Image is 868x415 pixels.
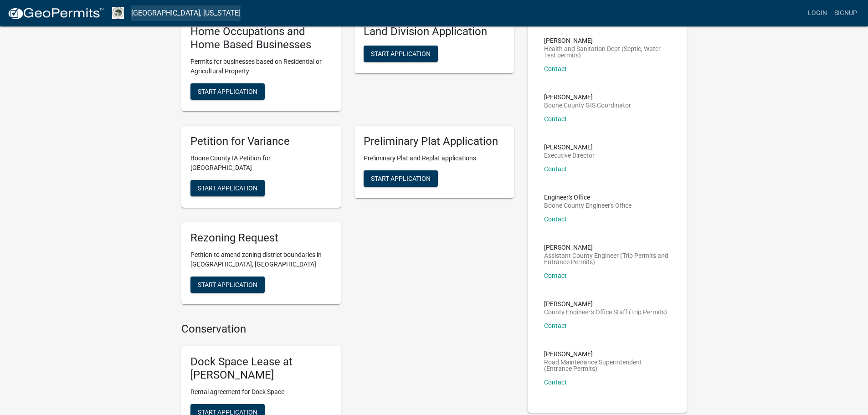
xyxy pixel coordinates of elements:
[544,165,567,173] a: Contact
[364,46,438,62] button: Start Application
[190,355,332,382] h5: Dock Space Lease at [PERSON_NAME]
[198,184,257,191] span: Start Application
[544,322,567,329] a: Contact
[364,135,505,148] h5: Preliminary Plat Application
[364,25,505,38] h5: Land Division Application
[544,37,671,44] p: [PERSON_NAME]
[364,154,505,163] p: Preliminary Plat and Replat applications
[190,25,332,51] h5: Home Occupations and Home Based Businesses
[544,65,567,72] a: Contact
[544,359,671,372] p: Road Maintenance Superintendent (Entrance Permits)
[544,379,567,386] a: Contact
[190,387,332,397] p: Rental agreement for Dock Space
[544,144,595,150] p: [PERSON_NAME]
[544,351,671,357] p: [PERSON_NAME]
[831,5,861,22] a: Signup
[190,57,332,76] p: Permits for businesses based on Residential or Agricultural Property
[190,180,265,196] button: Start Application
[371,50,431,57] span: Start Application
[112,7,124,19] img: Boone County, Iowa
[190,250,332,269] p: Petition to amend zoning district boundaries in [GEOGRAPHIC_DATA], [GEOGRAPHIC_DATA]
[371,174,431,182] span: Start Application
[544,102,631,108] p: Boone County GIS Coordinator
[544,46,671,58] p: Health and Sanitation Dept (Septic, Water Test permits)
[198,281,257,288] span: Start Application
[544,252,671,265] p: Assistant County Engineer (Trip Permits and Entrance Permits)
[544,244,671,251] p: [PERSON_NAME]
[198,87,257,95] span: Start Application
[544,115,567,123] a: Contact
[544,94,631,100] p: [PERSON_NAME]
[544,301,667,307] p: [PERSON_NAME]
[544,194,632,200] p: Engineer's Office
[190,83,265,100] button: Start Application
[181,323,514,336] h4: Conservation
[544,309,667,315] p: County Engineer's Office Staff (Trip Permits)
[544,215,567,223] a: Contact
[544,272,567,279] a: Contact
[544,152,595,159] p: Executive Director
[544,202,632,209] p: Boone County Engineer's Office
[190,135,332,148] h5: Petition for Variance
[190,231,332,245] h5: Rezoning Request
[131,5,241,21] a: [GEOGRAPHIC_DATA], [US_STATE]
[364,170,438,187] button: Start Application
[190,277,265,293] button: Start Application
[804,5,831,22] a: Login
[190,154,332,173] p: Boone County IA Petition for [GEOGRAPHIC_DATA]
